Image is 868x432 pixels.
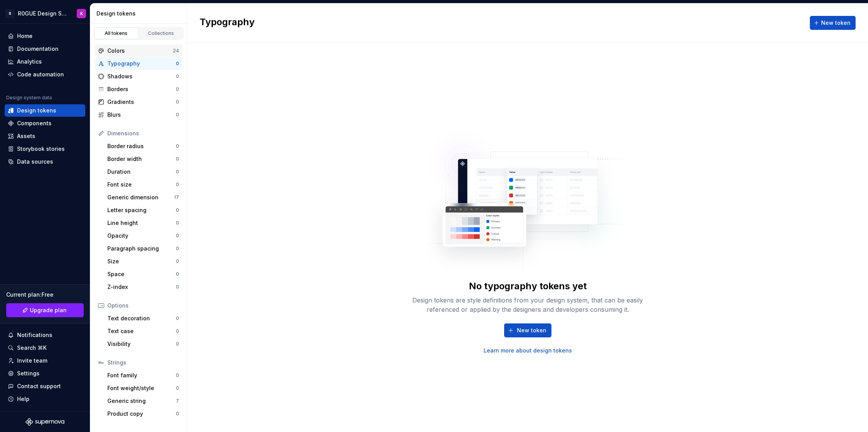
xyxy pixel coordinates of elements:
div: Product copy [107,410,176,418]
div: Letter spacing [107,206,176,214]
div: Components [17,119,52,127]
div: Collections [142,30,181,36]
div: 0 [176,328,179,334]
div: Gradients [107,98,176,106]
a: Upgrade plan [6,303,84,317]
div: 0 [176,341,179,347]
a: Learn more about design tokens [484,347,572,354]
a: Gradients0 [95,96,182,108]
a: Colors24 [95,45,182,57]
div: 0 [176,60,179,67]
div: Design tokens are style definitions from your design system, that can be easily referenced or app... [404,295,652,314]
div: 0 [176,220,179,226]
div: Documentation [17,45,59,53]
button: Notifications [5,329,85,341]
div: Opacity [107,232,176,240]
a: Borders0 [95,83,182,95]
a: Opacity0 [104,230,182,242]
div: Line height [107,219,176,227]
div: Code automation [17,71,64,78]
div: 0 [176,73,179,79]
a: Space0 [104,268,182,280]
a: Assets [5,130,85,142]
button: Search ⌘K [5,342,85,354]
div: 0 [176,284,179,290]
div: Help [17,395,29,403]
div: Search ⌘K [17,344,46,352]
a: Text case0 [104,325,182,337]
div: 0 [176,258,179,264]
a: Font family0 [104,369,182,382]
div: 0 [176,245,179,252]
a: Documentation [5,43,85,55]
a: Shadows0 [95,70,182,83]
div: Assets [17,132,35,140]
a: Size0 [104,255,182,268]
button: Contact support [5,380,85,392]
a: Supernova Logo [26,418,64,426]
div: Visibility [107,340,176,348]
div: B [5,9,15,18]
a: Duration0 [104,166,182,178]
a: Settings [5,367,85,380]
div: Typography [107,60,176,67]
a: Design tokens [5,104,85,117]
a: Invite team [5,354,85,367]
a: Generic string7 [104,395,182,407]
div: 0 [176,207,179,213]
a: Paragraph spacing0 [104,242,182,255]
div: Paragraph spacing [107,245,176,252]
a: Z-index0 [104,281,182,293]
div: Storybook stories [17,145,65,153]
div: Generic dimension [107,194,174,201]
a: Product copy0 [104,408,182,420]
a: Border radius0 [104,140,182,152]
div: 0 [176,372,179,378]
div: Font weight/style [107,384,176,392]
div: 0 [176,86,179,92]
div: 0 [176,99,179,105]
div: 0 [176,271,179,277]
div: Text case [107,327,176,335]
div: 0 [176,233,179,239]
div: No typography tokens yet [469,280,587,292]
div: Colors [107,47,173,55]
span: New token [517,327,546,334]
a: Generic dimension17 [104,191,182,204]
h2: Typography [200,16,255,30]
div: Data sources [17,158,53,166]
a: Components [5,117,85,130]
a: Font weight/style0 [104,382,182,394]
div: Notifications [17,331,52,339]
a: Text decoration0 [104,312,182,325]
button: BR0GUE Design SystemK [2,5,88,22]
div: Space [107,270,176,278]
div: Borders [107,85,176,93]
div: Design tokens [17,107,56,114]
div: Analytics [17,58,42,66]
div: Border radius [107,142,176,150]
div: 24 [173,48,179,54]
div: 0 [176,181,179,188]
div: Settings [17,370,40,377]
div: Contact support [17,382,61,390]
div: 7 [176,398,179,404]
div: Options [107,302,179,309]
div: Invite team [17,357,47,365]
a: Data sources [5,156,85,168]
div: 0 [176,169,179,175]
div: Blurs [107,111,176,119]
button: New token [504,323,551,337]
a: Letter spacing0 [104,204,182,216]
div: Generic string [107,397,176,405]
a: Font size0 [104,178,182,191]
div: Current plan : Free [6,291,84,299]
div: 17 [174,194,179,200]
div: Dimensions [107,130,179,137]
div: 0 [176,315,179,321]
a: Visibility0 [104,338,182,350]
a: Blurs0 [95,109,182,121]
div: Duration [107,168,176,176]
div: Home [17,32,33,40]
div: Border width [107,155,176,163]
